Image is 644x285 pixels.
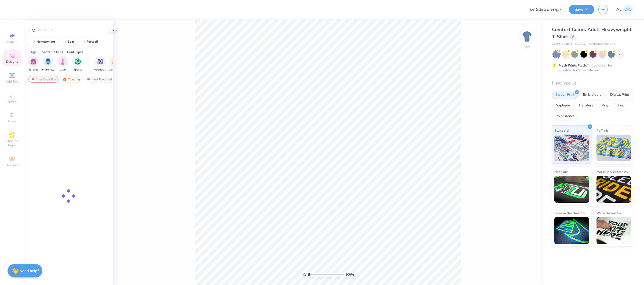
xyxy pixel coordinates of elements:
[345,272,354,277] span: 100 %
[41,50,50,54] div: Events
[84,76,114,83] div: Most Favorited
[30,50,36,54] div: Orgs
[588,42,615,46] span: Minimum Order: 24 +
[6,40,19,44] span: Image AI
[616,6,621,13] span: AL
[597,176,631,203] img: Metallic & Glitter Ink
[94,56,106,72] div: filter for Parent's Weekend
[67,50,83,54] div: Print Types
[109,56,121,72] button: filter button
[524,45,530,49] div: Back
[109,56,121,72] div: filter for Game Day
[597,135,631,161] img: Puff Ink
[68,40,74,43] div: bear
[57,56,68,72] div: filter for Club
[6,163,19,167] span: Decorate
[60,68,66,72] span: Club
[63,77,67,81] img: trending.gif
[28,68,38,72] span: Sorority
[42,68,54,72] span: Fraternity
[6,60,18,64] span: Designs
[580,91,605,99] div: Embroidery
[60,76,82,83] div: Trending
[109,68,121,72] span: Game Day
[554,176,589,203] img: Neon Ink
[623,4,633,15] img: Angela Legaspi
[97,58,103,65] img: Parent's Weekend Image
[525,4,565,15] input: Untitled Design
[42,56,54,72] div: filter for Fraternity
[554,210,585,216] span: Glow in the Dark Ink
[94,68,106,72] span: Parent's Weekend
[3,139,21,147] span: Clipart & logos
[597,169,628,175] span: Metallic & Glitter Ink
[569,5,594,14] button: Save
[552,91,578,99] div: Screen Print
[552,102,573,110] div: Applique
[598,102,613,110] div: Vinyl
[86,77,91,81] img: most_fav.gif
[81,40,86,43] img: trend_line.gif
[616,4,633,15] a: AL
[37,27,106,33] input: Try "Alpha"
[554,169,568,175] span: Neon Ink
[28,56,39,72] button: filter button
[31,77,35,81] img: most_fav.gif
[31,40,35,43] img: trend_line.gif
[74,68,82,72] span: Sports
[94,56,106,72] button: filter button
[554,217,589,244] img: Glow in the Dark Ink
[59,38,76,46] button: bear
[30,58,36,65] img: Sorority Image
[42,56,54,72] button: filter button
[597,128,608,133] span: Puff Ink
[54,50,63,54] div: Styles
[552,80,633,86] div: Print Type
[72,56,83,72] div: filter for Sports
[615,102,627,110] div: Foil
[597,217,631,244] img: Water based Ink
[552,26,632,40] span: Comfort Colors Adult Heavyweight T-Shirt
[607,91,633,99] div: Digital Print
[60,58,66,65] img: Club Image
[554,128,569,133] span: Standard
[62,40,67,43] img: trend_line.gif
[20,268,39,273] strong: Need help?
[554,135,589,161] img: Standard
[558,63,587,68] strong: Fresh Prints Flash:
[552,112,578,120] div: Rhinestones
[87,40,98,43] div: football
[28,38,57,46] button: homecoming
[112,58,118,65] img: Game Day Image
[597,210,621,216] span: Water based Ink
[78,38,101,46] button: football
[45,58,51,65] img: Fraternity Image
[575,42,586,46] span: # C1717
[28,76,58,83] div: Your Org's Fav
[57,56,68,72] button: filter button
[575,102,597,110] div: Transfers
[36,40,55,43] div: homecoming
[7,99,17,103] span: Upload
[552,42,572,46] span: Comfort Colors
[72,56,83,72] button: filter button
[6,79,19,84] span: Add Text
[28,56,39,72] div: filter for Sorority
[522,31,532,42] img: Back
[558,63,624,73] div: This color can be expedited for 5 day delivery.
[75,58,81,65] img: Sports Image
[8,119,16,123] span: Greek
